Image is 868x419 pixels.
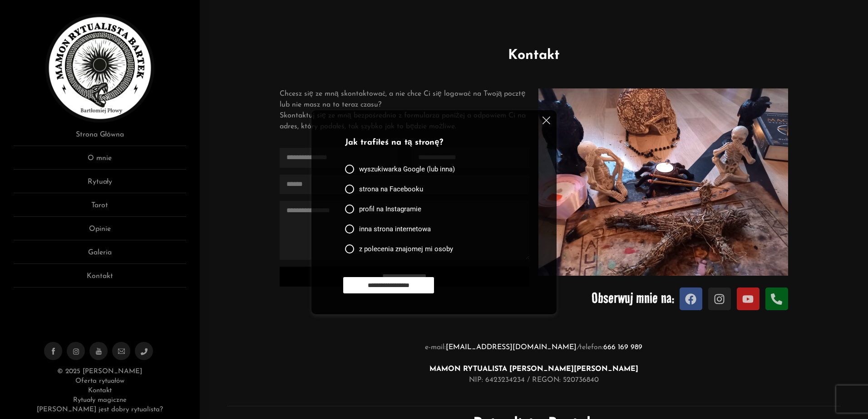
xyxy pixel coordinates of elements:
span: profil na Instagramie [359,205,421,214]
h2: Kontakt [213,45,854,66]
img: Rytualista Bartek [45,14,154,122]
span: wyszukiwarka Google (lub inna) [359,165,455,174]
strong: MAMON RYTUALISTA [PERSON_NAME] [PERSON_NAME] [429,365,638,373]
p: Chcesz się ze mną skontaktować, a nie chce Ci się logować na Twoją pocztę lub nie masz na to tera... [280,88,529,132]
p: e-mail: telefon: NIP: 6423234234 / REGON: 520736840 [218,342,850,385]
form: Contact form [280,148,529,308]
a: Rytuały magiczne [73,397,127,404]
a: [PERSON_NAME] jest dobry rytualista? [37,406,163,413]
span: strona na Facebooku [359,185,423,194]
span: z polecenia znajomej mi osoby [359,244,453,253]
p: Jak trafiłeś na tą stronę? [345,137,519,149]
a: Rytuały [14,176,186,193]
a: 666 169 989 [603,344,642,351]
a: Kontakt [14,271,186,287]
a: Strona Główna [14,129,186,146]
i: / [577,342,579,353]
span: inna strona internetowa [359,224,431,234]
a: Tarot [14,200,186,217]
p: Obserwuj mnie na: [538,285,675,311]
a: [EMAIL_ADDRESS][DOMAIN_NAME] [446,344,577,351]
a: O mnie [14,153,186,170]
img: cross.svg [542,117,550,124]
a: Galeria [14,247,186,264]
a: Oferta rytuałów [75,378,124,385]
a: Kontakt [88,387,112,394]
a: Opinie [14,224,186,240]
